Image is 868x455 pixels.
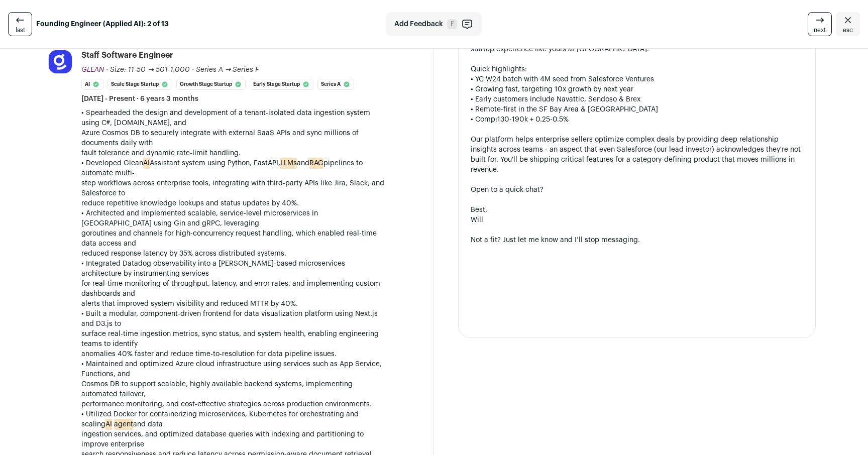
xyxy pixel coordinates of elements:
[317,79,354,90] li: Series A
[36,19,169,29] strong: Founding Engineer (Applied AI): 2 of 13
[309,158,323,169] mark: RAG
[471,205,803,215] div: Best,
[196,66,260,73] span: Series A → Series F
[81,66,104,73] span: GLEAN
[143,158,150,169] mark: AI
[81,50,173,61] div: Staff Software Engineer
[471,116,497,123] span: • Comp:
[836,12,860,36] a: Close
[176,79,246,90] li: Growth Stage Startup
[81,79,103,90] li: AI
[394,19,443,29] span: Add Feedback
[471,135,803,175] div: Our platform helps enterprise sellers optimize complex deals by providing deep relationship insig...
[471,106,658,113] span: • Remote-first in the SF Bay Area & [GEOGRAPHIC_DATA]
[107,79,172,90] li: Scale Stage Startup
[81,158,385,208] p: • Developed Glean Assistant system using Python, FastAPI, and pipelines to automate multi- step w...
[81,309,385,359] p: • Built a modular, component-driven frontend for data visualization platform using Next.js and D3...
[471,185,803,195] div: Open to a quick chat?
[81,94,198,104] span: [DATE] - Present · 6 years 3 months
[386,12,482,36] button: Add Feedback F
[81,359,385,409] p: • Maintained and optimized Azure cloud infrastructure using services such as App Service, Functio...
[471,94,803,104] div: • Early customers include Navattic, Sendoso & Brex
[49,50,72,73] img: 900120e874ef231f3e7dfb53f55b3ec9596de6777d6558647a3e147d1e8b9a9b.png
[814,26,826,34] span: next
[471,74,803,84] div: • YC W24 batch with 4M seed from Salesforce Ventures
[8,12,32,36] a: last
[192,65,194,75] span: ·
[81,259,385,309] p: • Integrated Datadog observability into a [PERSON_NAME]-based microservices architecture by instr...
[808,12,832,36] a: next
[16,26,25,34] span: last
[843,26,853,34] span: esc
[280,158,297,169] mark: LLMs
[81,208,385,259] p: • Architected and implemented scalable, service-level microservices in [GEOGRAPHIC_DATA] using Gi...
[471,235,803,245] div: Not a fit? Just let me know and I’ll stop messaging.
[471,215,803,225] div: Will
[471,64,803,74] div: Quick highlights:
[105,419,112,430] mark: AI
[81,108,385,158] p: • Spearheaded the design and development of a tenant-isolated data ingestion system using C#, [DO...
[106,66,190,73] span: · Size: 11-50 → 501-1,000
[447,19,457,29] span: F
[471,84,803,94] div: • Growing fast, targeting 10x growth by next year
[250,79,313,90] li: Early Stage Startup
[471,115,803,125] div: 130-190k + 0.25-0.5%
[114,419,133,430] mark: agent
